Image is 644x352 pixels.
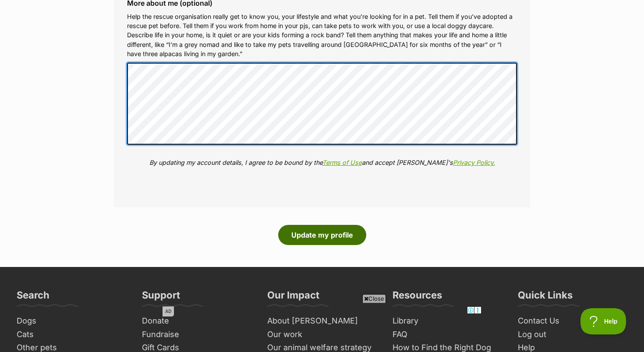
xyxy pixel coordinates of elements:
[514,314,631,328] a: Contact Us
[13,328,130,341] a: Cats
[393,289,442,306] h3: Resources
[518,289,573,306] h3: Quick Links
[13,314,130,328] a: Dogs
[17,289,50,306] h3: Search
[278,225,366,245] button: Update my profile
[142,289,180,306] h3: Support
[322,159,362,166] a: Terms of Use
[127,12,517,59] p: Help the rescue organisation really get to know you, your lifestyle and what you’re looking for i...
[514,328,631,341] a: Log out
[127,158,517,167] p: By updating my account details, I agree to be bound by the and accept [PERSON_NAME]'s
[267,289,319,306] h3: Our Impact
[580,308,626,334] iframe: Help Scout Beacon - Open
[163,306,174,316] span: AD
[138,314,255,328] a: Donate
[138,328,255,341] a: Fundraise
[453,159,495,166] a: Privacy Policy.
[362,294,386,303] span: Close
